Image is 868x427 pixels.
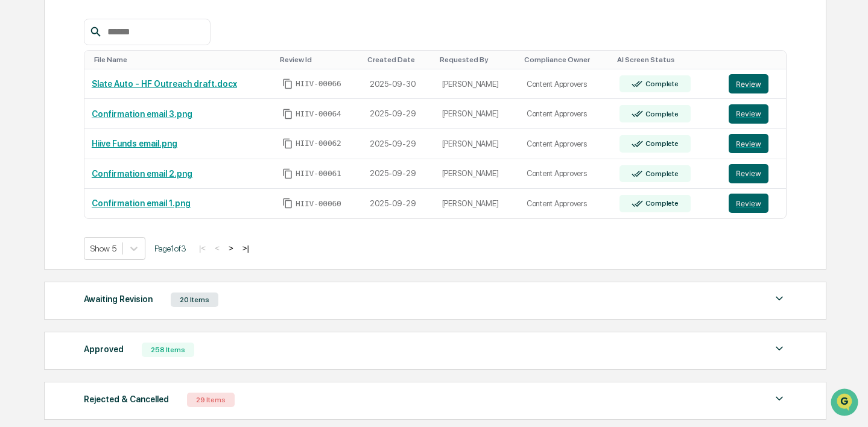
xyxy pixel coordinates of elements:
td: 2025-09-29 [363,99,435,129]
div: Complete [643,139,679,148]
span: Data Lookup [24,175,76,187]
iframe: Open customer support [829,387,862,420]
p: How can we help? [12,25,220,45]
div: Complete [643,199,679,207]
div: 29 Items [187,393,235,407]
span: HIIV-00061 [296,169,341,179]
a: 🖐️Preclearance [7,147,83,169]
td: Content Approvers [519,159,612,189]
div: Complete [643,169,679,178]
button: Review [729,134,768,153]
td: Content Approvers [519,129,612,159]
a: Confirmation email 3.png [92,109,192,119]
button: Start new chat [205,96,220,110]
td: Content Approvers [519,99,612,129]
a: Review [729,104,779,124]
div: Toggle SortBy [524,55,607,64]
a: Confirmation email 1.png [92,198,191,208]
span: HIIV-00066 [296,79,341,89]
a: Review [729,74,779,93]
div: Toggle SortBy [280,55,358,64]
a: Review [729,194,779,213]
td: [PERSON_NAME] [435,69,519,100]
button: Review [729,104,768,124]
td: Content Approvers [519,69,612,100]
div: We're available if you need us! [41,104,153,114]
div: Start new chat [41,92,198,104]
img: caret [772,341,787,356]
td: [PERSON_NAME] [435,99,519,129]
span: Copy Id [282,168,293,179]
div: Complete [643,110,679,118]
div: Awaiting Revision [84,291,153,307]
div: Complete [643,80,679,88]
td: 2025-09-30 [363,69,435,100]
div: Approved [84,341,124,357]
button: >| [239,243,253,253]
div: Rejected & Cancelled [84,391,169,407]
td: 2025-09-29 [363,129,435,159]
div: 🔎 [12,176,22,186]
a: Hiive Funds email.png [92,139,177,148]
span: Preclearance [24,152,78,164]
a: Review [729,164,779,183]
span: HIIV-00064 [296,109,341,119]
span: Pylon [120,204,146,213]
div: 🖐️ [12,153,22,163]
a: 🔎Data Lookup [7,170,81,192]
span: Copy Id [282,78,293,89]
span: Copy Id [282,109,293,119]
button: Review [729,194,768,213]
div: Toggle SortBy [617,55,717,64]
span: Copy Id [282,138,293,149]
td: [PERSON_NAME] [435,189,519,218]
a: Powered byPylon [85,204,146,213]
td: 2025-09-29 [363,189,435,218]
button: > [225,243,237,253]
img: caret [772,291,787,306]
button: < [211,243,223,253]
td: [PERSON_NAME] [435,159,519,189]
div: Toggle SortBy [731,55,781,64]
a: Review [729,134,779,153]
button: Review [729,74,768,93]
td: 2025-09-29 [363,159,435,189]
span: Attestations [100,152,150,164]
button: |< [195,243,209,253]
span: HIIV-00060 [296,199,341,209]
a: Confirmation email 2.png [92,169,192,179]
a: Slate Auto - HF Outreach draft.docx [92,79,237,89]
img: caret [772,391,787,406]
div: 258 Items [142,343,194,357]
span: Copy Id [282,198,293,209]
span: Page 1 of 3 [154,244,186,253]
span: HIIV-00062 [296,139,341,148]
a: 🗄️Attestations [83,147,154,169]
button: Review [729,164,768,183]
div: 🗄️ [87,153,97,163]
div: 20 Items [171,293,218,307]
img: 1746055101610-c473b297-6a78-478c-a979-82029cc54cd1 [12,92,34,114]
div: Toggle SortBy [367,55,430,64]
div: Toggle SortBy [94,55,270,64]
td: [PERSON_NAME] [435,129,519,159]
div: Toggle SortBy [440,55,515,64]
td: Content Approvers [519,189,612,218]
